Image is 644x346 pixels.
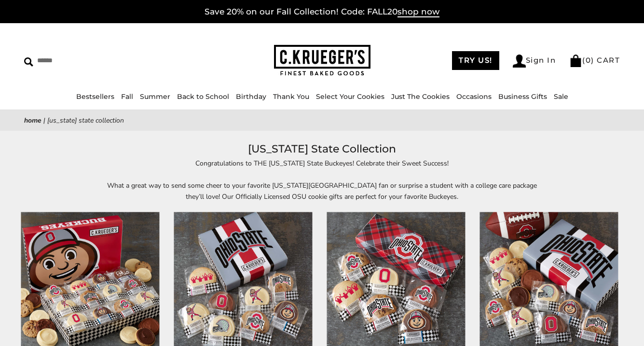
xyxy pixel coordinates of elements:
img: Search [24,57,33,67]
a: Fall [121,92,133,101]
img: Bag [569,55,582,67]
a: Save 20% on our Fall Collection! Code: FALL20shop now [205,7,439,17]
a: Just The Cookies [391,92,450,101]
a: Business Gifts [498,92,547,101]
a: (0) CART [569,55,620,65]
nav: breadcrumbs [24,115,620,126]
span: 0 [586,55,591,65]
a: Sign In [513,55,556,68]
img: C.KRUEGER'S [274,45,370,76]
img: Account [513,55,526,68]
a: Summer [140,92,170,101]
a: Home [24,116,41,125]
a: TRY US! [452,51,499,70]
input: Search [24,53,162,68]
a: Select Your Cookies [316,92,384,101]
a: Sale [554,92,568,101]
a: Back to School [177,92,229,101]
a: Thank You [273,92,309,101]
h1: [US_STATE] State Collection [39,140,605,158]
a: Birthday [236,92,266,101]
span: | [43,116,45,125]
p: Congratulations to THE [US_STATE] State Buckeyes! Celebrate their Sweet Success! [100,158,544,169]
a: Occasions [456,92,492,101]
span: shop now [397,7,439,17]
p: What a great way to send some cheer to your favorite [US_STATE][GEOGRAPHIC_DATA] fan or surprise ... [100,180,544,202]
a: Bestsellers [76,92,114,101]
span: [US_STATE] State Collection [47,116,124,125]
